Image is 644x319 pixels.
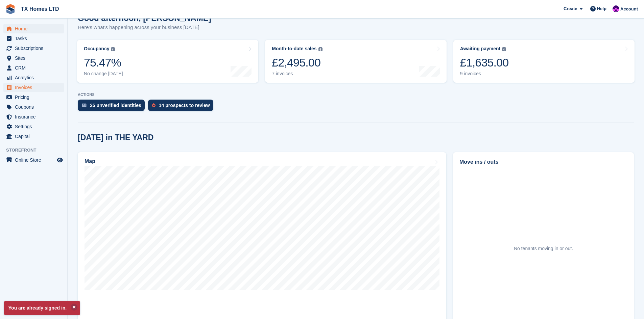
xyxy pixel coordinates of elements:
[453,40,635,83] a: Awaiting payment £1,635.00 9 invoices
[77,40,258,83] a: Occupancy 75.47% No change [DATE]
[84,71,123,77] div: No change [DATE]
[3,102,64,112] a: menu
[15,155,55,165] span: Online Store
[15,122,55,131] span: Settings
[148,100,217,114] a: 14 prospects to review
[159,103,210,108] div: 14 prospects to review
[15,53,55,63] span: Sites
[3,63,64,73] a: menu
[15,73,55,82] span: Analytics
[15,102,55,112] span: Coupons
[502,47,506,51] img: icon-info-grey-7440780725fd019a000dd9b08b2336e03edf1995a4989e88bcd33f0948082b44.svg
[272,71,322,77] div: 7 invoices
[459,158,627,166] h2: Move ins / outs
[15,92,55,102] span: Pricing
[620,6,638,12] span: Account
[318,47,323,51] img: icon-info-grey-7440780725fd019a000dd9b08b2336e03edf1995a4989e88bcd33f0948082b44.svg
[82,103,87,107] img: verify_identity-adf6edd0f0f0b5bbfe63781bf79b02c33cf7c696d77639b501bdc392416b5a36.svg
[272,56,322,70] div: £2,495.00
[6,147,67,154] span: Storefront
[3,44,64,53] a: menu
[15,63,55,73] span: CRM
[3,155,64,165] a: menu
[3,132,64,141] a: menu
[78,24,211,31] p: Here's what's happening across your business [DATE]
[564,5,577,12] span: Create
[84,46,109,52] div: Occupancy
[84,56,123,70] div: 75.47%
[3,83,64,92] a: menu
[265,40,446,83] a: Month-to-date sales £2,495.00 7 invoices
[597,5,606,12] span: Help
[4,301,80,315] p: You are already signed in.
[3,53,64,63] a: menu
[15,83,55,92] span: Invoices
[3,24,64,33] a: menu
[15,24,55,33] span: Home
[460,46,501,52] div: Awaiting payment
[85,158,95,164] h2: Map
[514,245,573,252] div: No tenants moving in or out.
[15,34,55,43] span: Tasks
[460,71,509,77] div: 9 invoices
[460,56,509,70] div: £1,635.00
[18,3,62,15] a: TX Homes LTD
[3,73,64,82] a: menu
[5,4,16,14] img: stora-icon-8386f47178a22dfd0bd8f6a31ec36ba5ce8667c1dd55bd0f319d3a0aa187defe.svg
[3,34,64,43] a: menu
[78,133,153,142] h2: [DATE] in THE YARD
[78,92,634,97] p: ACTIONS
[56,156,64,164] a: Preview store
[613,5,619,12] img: Neil Riddell
[111,47,115,51] img: icon-info-grey-7440780725fd019a000dd9b08b2336e03edf1995a4989e88bcd33f0948082b44.svg
[15,44,55,53] span: Subscriptions
[90,103,141,108] div: 25 unverified identities
[3,112,64,122] a: menu
[152,103,156,107] img: prospect-51fa495bee0391a8d652442698ab0144808aea92771e9ea1ae160a38d050c398.svg
[15,132,55,141] span: Capital
[3,122,64,131] a: menu
[272,46,316,52] div: Month-to-date sales
[78,100,148,114] a: 25 unverified identities
[3,92,64,102] a: menu
[15,112,55,122] span: Insurance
